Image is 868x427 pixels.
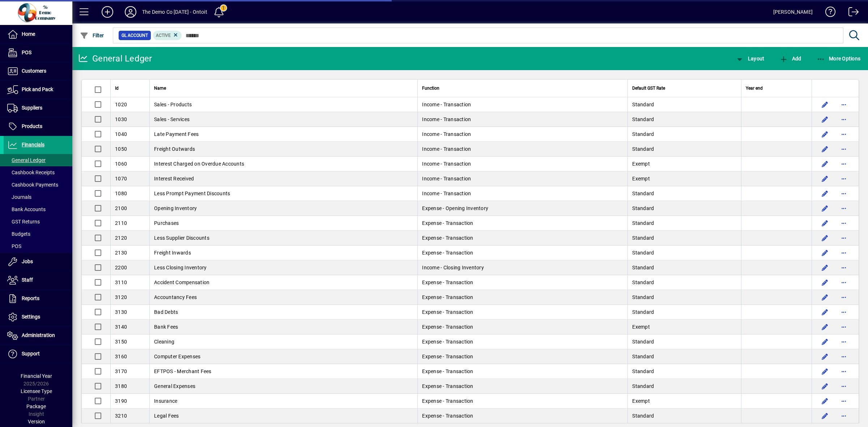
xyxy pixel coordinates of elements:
[819,232,831,244] button: Edit
[153,31,182,40] mat-chip: Activation Status: Active
[115,176,127,182] span: 1070
[819,262,831,273] button: Edit
[154,84,413,92] div: Name
[422,413,473,419] span: Expense - Transaction
[422,324,473,330] span: Expense - Transaction
[422,131,471,137] span: Income - Transaction
[422,161,471,167] span: Income - Transaction
[115,84,119,92] span: Id
[422,235,473,241] span: Expense - Transaction
[838,366,850,377] button: More options
[632,191,654,196] span: Standard
[422,176,471,182] span: Income - Transaction
[4,345,72,363] a: Support
[115,191,127,196] span: 1080
[819,158,831,170] button: Edit
[4,81,72,99] a: Pick and Pack
[4,179,72,191] a: Cashbook Payments
[819,321,831,333] button: Edit
[7,170,55,175] span: Cashbook Receipts
[96,5,119,18] button: Add
[819,143,831,155] button: Edit
[22,351,40,356] span: Support
[22,332,55,338] span: Administration
[819,291,831,303] button: Edit
[773,6,813,18] div: [PERSON_NAME]
[632,146,654,152] span: Standard
[115,84,145,92] div: Id
[838,232,850,244] button: More options
[422,309,473,315] span: Expense - Transaction
[819,306,831,318] button: Edit
[819,217,831,229] button: Edit
[115,398,127,404] span: 3190
[22,105,42,111] span: Suppliers
[838,336,850,347] button: More options
[154,146,195,152] span: Freight Outwards
[115,161,127,167] span: 1060
[819,380,831,392] button: Edit
[838,99,850,110] button: More options
[115,265,127,270] span: 2200
[632,279,654,285] span: Standard
[115,146,127,152] span: 1050
[154,84,166,92] span: Name
[422,279,473,285] span: Expense - Transaction
[4,228,72,240] a: Budgets
[746,84,763,92] span: Year end
[422,383,473,389] span: Expense - Transaction
[115,205,127,211] span: 2100
[21,373,52,379] span: Financial Year
[422,220,473,226] span: Expense - Transaction
[838,351,850,362] button: More options
[154,324,178,330] span: Bank Fees
[819,247,831,259] button: Edit
[4,62,72,80] a: Customers
[154,309,178,315] span: Bad Debts
[4,215,72,228] a: GST Returns
[115,279,127,285] span: 3110
[154,131,199,137] span: Late Payment Fees
[115,131,127,137] span: 1040
[819,128,831,140] button: Edit
[422,191,471,196] span: Income - Transaction
[422,146,471,152] span: Income - Transaction
[819,351,831,362] button: Edit
[154,220,179,226] span: Purchases
[632,235,654,241] span: Standard
[820,1,836,25] a: Knowledge Base
[115,368,127,374] span: 3170
[838,173,850,184] button: More options
[154,161,244,167] span: Interest Charged on Overdue Accounts
[422,354,473,359] span: Expense - Transaction
[632,102,654,107] span: Standard
[4,99,72,117] a: Suppliers
[819,395,831,407] button: Edit
[838,306,850,318] button: More options
[728,52,772,65] app-page-header-button: View chart layout
[838,114,850,125] button: More options
[632,309,654,315] span: Standard
[819,366,831,377] button: Edit
[632,324,650,330] span: Exempt
[7,206,46,212] span: Bank Accounts
[7,219,40,225] span: GST Returns
[422,116,471,122] span: Income - Transaction
[4,253,72,271] a: Jobs
[778,52,803,65] button: Add
[115,413,127,419] span: 3210
[4,154,72,166] a: General Ledger
[422,294,473,300] span: Expense - Transaction
[733,52,766,65] button: Layout
[632,339,654,345] span: Standard
[7,231,30,237] span: Budgets
[4,240,72,252] a: POS
[815,52,863,65] button: More Options
[154,250,191,256] span: Freight Inwards
[115,220,127,226] span: 2110
[22,123,42,129] span: Products
[838,262,850,273] button: More options
[7,182,58,188] span: Cashbook Payments
[154,102,192,107] span: Sales - Products
[422,250,473,256] span: Expense - Transaction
